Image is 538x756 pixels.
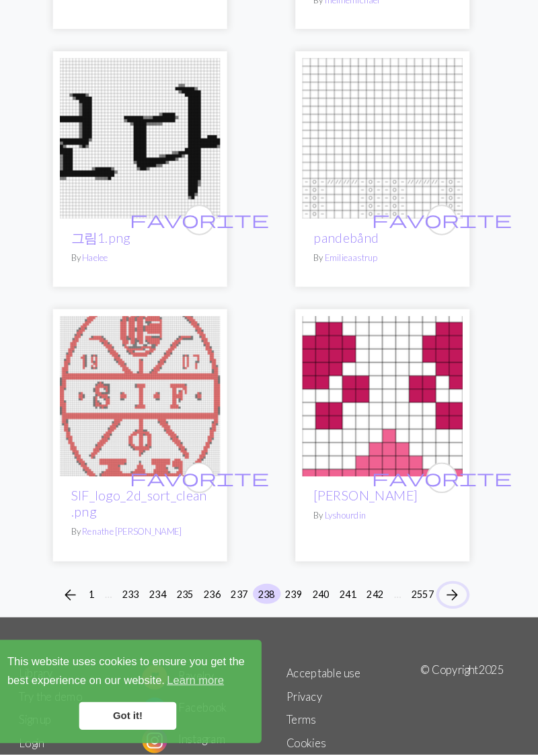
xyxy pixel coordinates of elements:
a: Emilieaastrup [330,271,381,282]
a: Haelee [96,271,121,282]
button: 238 [261,591,288,611]
button: 236 [208,591,235,611]
i: favourite [376,227,510,254]
nav: Page navigation [71,591,467,613]
p: By [319,22,453,34]
a: Privacy [293,693,328,706]
i: favourite [376,476,510,502]
a: 그림1.png [85,250,143,265]
p: By [85,270,219,283]
i: Previous [77,594,93,610]
button: Next [440,591,467,613]
button: Previous [71,591,98,613]
img: patte chien [309,333,463,488]
button: 239 [287,591,314,611]
img: pandebånd [309,84,463,239]
p: By [85,6,219,19]
span: favorite [376,229,510,250]
img: 그림1.png [75,84,229,239]
button: 242 [366,591,393,611]
p: By [85,535,219,547]
button: 2557 [409,591,441,611]
span: favorite [376,478,510,499]
a: 그림1.png [75,153,229,166]
a: SIF_logo_2d_sort_clean.png [85,498,217,529]
a: [PERSON_NAME] [319,498,420,514]
button: favourite [194,474,224,504]
a: Instagram [154,734,235,747]
a: melniemichael [330,22,383,33]
a: pandebånd [319,250,383,265]
a: Cookies [293,739,331,751]
i: favourite [142,476,276,502]
a: patte chien [309,402,463,415]
button: 234 [156,591,183,611]
i: Next [446,594,462,610]
span: favorite [142,478,276,499]
button: favourite [428,225,458,255]
button: 240 [313,591,340,611]
a: Acceptable use [293,671,364,683]
a: Lyshourdin [96,7,136,17]
i: favourite [142,227,276,254]
button: 1 [98,591,114,611]
a: Renathe [PERSON_NAME] [96,535,192,546]
span: This website uses cookies to ensure you get the best experience on our website. [24,658,256,695]
span: arrow_forward [446,593,462,611]
img: SIF_logo_2d_sort_clean.png [75,333,229,488]
button: 235 [182,591,209,611]
div: cookieconsent [11,646,269,745]
button: favourite [428,474,458,504]
a: Lyshourdin [330,520,370,531]
button: 241 [340,591,367,611]
button: 233 [130,591,157,611]
button: 237 [235,591,262,611]
span: arrow_back [77,593,93,611]
p: By [319,270,453,283]
button: favourite [194,225,224,255]
a: SIF_logo_2d_sort_clean.png [75,402,229,415]
a: Terms [293,716,321,728]
a: learn more about cookies [176,675,235,695]
p: By [319,519,453,532]
span: favorite [142,229,276,250]
a: dismiss cookie message [93,706,187,732]
a: pandebånd [309,153,463,166]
